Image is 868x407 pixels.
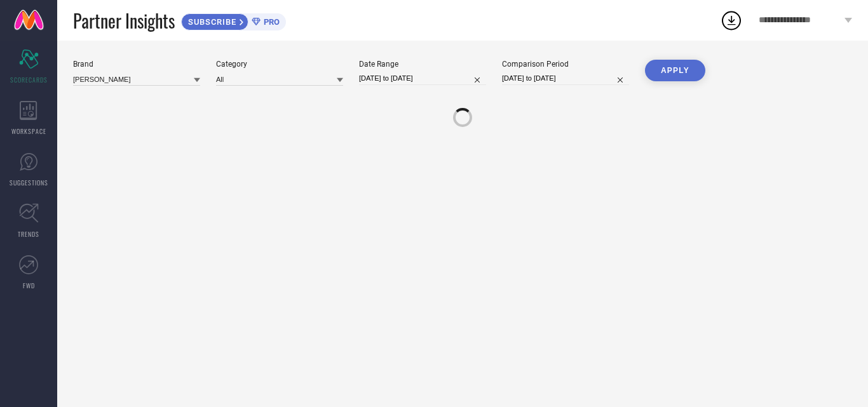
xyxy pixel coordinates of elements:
div: Category [216,60,343,69]
span: Partner Insights [73,8,175,34]
span: TRENDS [18,229,39,239]
div: Brand [73,60,200,69]
div: Date Range [359,60,486,69]
span: FWD [23,281,35,290]
span: SUGGESTIONS [10,178,48,187]
button: APPLY [645,60,705,81]
input: Select comparison period [502,72,629,85]
span: SUBSCRIBE [182,17,240,27]
span: PRO [261,17,280,27]
div: Open download list [720,9,743,32]
div: Comparison Period [502,60,629,69]
span: SCORECARDS [10,75,48,84]
span: WORKSPACE [11,126,46,136]
input: Select date range [359,72,486,85]
a: SUBSCRIBEPRO [181,10,286,30]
